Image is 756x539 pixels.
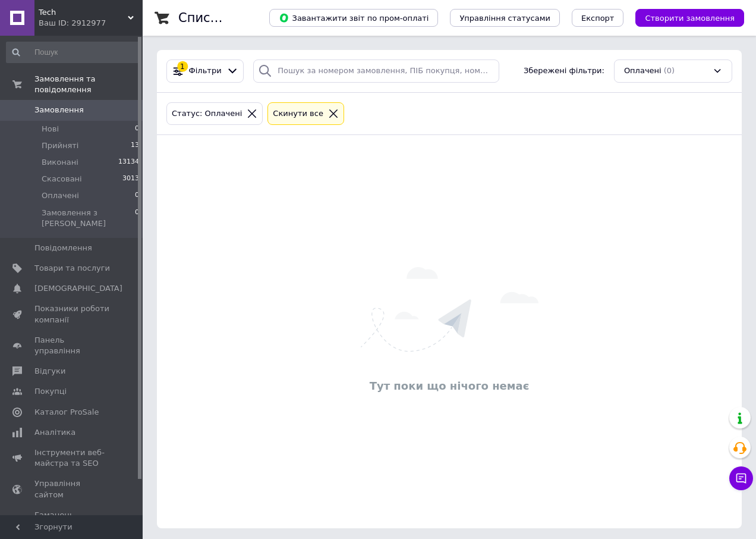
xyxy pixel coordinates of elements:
[635,9,744,27] button: Створити замовлення
[177,61,188,72] div: 1
[169,108,244,120] div: Статус: Оплачені
[42,157,78,168] span: Виконані
[34,283,122,294] span: [DEMOGRAPHIC_DATA]
[131,140,139,151] span: 13
[135,190,139,201] span: 0
[581,14,615,23] span: Експорт
[34,243,92,253] span: Повідомлення
[269,9,438,27] button: Завантажити звіт по пром-оплаті
[118,157,139,168] span: 13134
[459,14,550,23] span: Управління статусами
[135,208,139,229] span: 0
[163,378,736,393] div: Тут поки що нічого немає
[34,478,110,500] span: Управління сайтом
[39,7,128,18] span: Tech
[270,108,326,120] div: Cкинути все
[178,11,299,25] h1: Список замовлень
[189,65,222,77] span: Фільтри
[34,386,67,397] span: Покупці
[34,74,143,95] span: Замовлення та повідомлення
[6,42,140,63] input: Пошук
[450,9,560,27] button: Управління статусами
[572,9,624,27] button: Експорт
[42,174,82,184] span: Скасовані
[524,65,604,77] span: Збережені фільтри:
[122,174,139,184] span: 3013
[34,447,110,469] span: Інструменти веб-майстра та SEO
[34,510,110,531] span: Гаманець компанії
[664,66,675,75] span: (0)
[624,65,661,77] span: Оплачені
[645,14,735,23] span: Створити замовлення
[42,140,78,151] span: Прийняті
[42,190,79,201] span: Оплачені
[42,208,135,229] span: Замовлення з [PERSON_NAME]
[34,263,110,274] span: Товари та послуги
[279,12,429,23] span: Завантажити звіт по пром-оплаті
[135,124,139,134] span: 0
[253,59,499,83] input: Пошук за номером замовлення, ПІБ покупця, номером телефону, Email, номером накладної
[34,335,110,356] span: Панель управління
[34,366,65,377] span: Відгуки
[34,427,75,438] span: Аналітика
[42,124,59,134] span: Нові
[39,18,143,29] div: Ваш ID: 2912977
[34,105,84,115] span: Замовлення
[34,303,110,325] span: Показники роботи компанії
[729,466,753,490] button: Чат з покупцем
[623,13,744,22] a: Створити замовлення
[34,407,99,418] span: Каталог ProSale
